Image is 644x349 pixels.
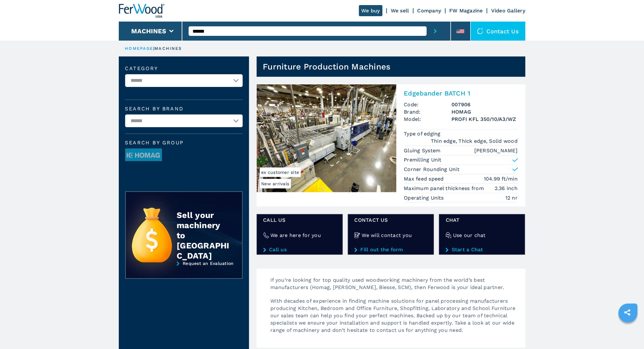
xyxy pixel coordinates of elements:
span: CHAT [446,216,519,224]
img: Edgebander BATCH 1 HOMAG PROFI KFL 350/10/A3/WZ [257,84,397,192]
em: 104.99 ft/min [484,175,518,182]
div: Sell your machinery to [GEOGRAPHIC_DATA] [177,210,229,261]
h4: Use our chat [453,232,486,239]
img: Use our chat [446,233,451,238]
h4: We are here for you [271,232,321,239]
a: Request an Evaluation [125,261,243,284]
p: Maximum panel thickness from [404,185,486,192]
a: Fill out the form [355,247,427,253]
p: If you’re looking for top quality used woodworking machinery from the world’s best manufacturers ... [264,276,525,297]
a: HOMEPAGE [125,46,153,51]
a: Start a Chat [446,247,519,253]
em: 12 nr [505,194,518,201]
h3: HOMAG [452,108,518,115]
img: Ferwood [119,4,165,18]
button: submit-button [427,22,444,41]
h4: We will contact you [362,232,412,239]
em: [PERSON_NAME] [474,147,518,154]
span: ex customer site [260,168,301,177]
em: Thin edge, Thick edge, Solid wood [431,137,518,145]
a: sharethis [620,305,635,320]
p: With decades of experience in finding machine solutions for panel processing manufacturers produc... [264,297,525,340]
img: image [125,149,162,161]
span: Brand: [404,108,452,115]
img: We are here for you [263,233,269,238]
a: FW Magazine [450,8,483,14]
a: Call us [263,247,336,253]
span: Code: [404,101,452,108]
a: Edgebander BATCH 1 HOMAG PROFI KFL 350/10/A3/WZNew arrivalsex customer siteEdgebander BATCH 1Code... [257,84,525,207]
span: Search by group [125,140,243,145]
span: New arrivals [260,179,291,188]
a: We buy [359,5,383,16]
span: Model: [404,115,452,123]
h3: 007906 [452,101,518,108]
div: Contact us [471,22,525,41]
p: Premilling Unit [404,156,442,163]
label: Search by brand [125,106,243,111]
span: Call us [263,216,336,224]
p: Operating Units [404,194,446,201]
img: Contact us [477,28,484,34]
p: machines [155,46,182,51]
button: Machines [131,27,166,35]
span: | [153,46,154,51]
p: Max feed speed [404,175,446,182]
p: Gluing System [404,147,443,154]
label: Category [125,66,243,71]
a: Video Gallery [491,8,525,14]
h1: Furniture Production Machines [263,62,391,72]
span: CONTACT US [355,216,427,224]
p: Type of edging [404,130,443,137]
img: We will contact you [355,233,360,238]
a: We sell [391,8,409,14]
a: Company [417,8,441,14]
p: Corner Rounding Unit [404,166,460,173]
iframe: Chat [617,320,639,344]
h2: Edgebander BATCH 1 [404,89,518,97]
h3: PROFI KFL 350/10/A3/WZ [452,115,518,123]
em: 2.36 inch [495,185,518,192]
